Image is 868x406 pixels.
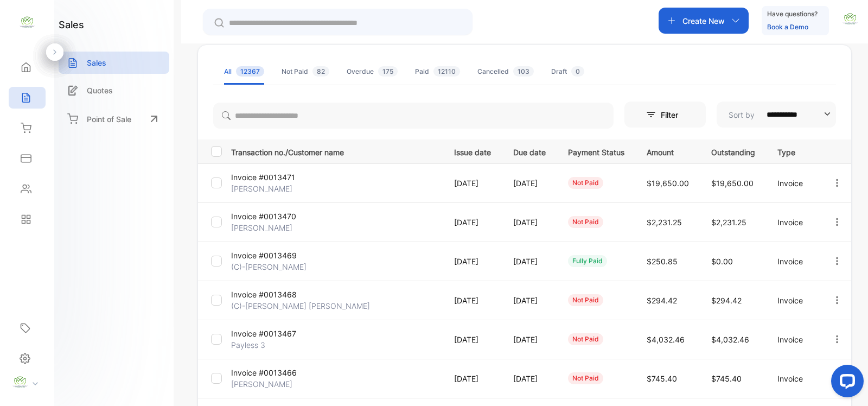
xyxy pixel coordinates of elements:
p: [DATE] [513,295,546,306]
p: Type [777,144,809,158]
p: [DATE] [513,217,546,228]
span: $745.40 [711,374,742,383]
img: logo [19,14,35,30]
p: [DATE] [513,334,546,345]
span: 12110 [433,66,460,77]
p: Quotes [87,85,113,96]
p: [DATE] [454,177,491,189]
p: Invoice [777,256,809,267]
p: Have questions? [767,9,818,20]
p: Due date [513,144,546,158]
div: Overdue [347,67,398,77]
p: [DATE] [454,373,491,384]
p: Invoice #0013466 [231,367,301,378]
p: [DATE] [454,256,491,267]
button: avatar [842,8,858,34]
p: Invoice [777,334,809,345]
p: (C)-[PERSON_NAME] [PERSON_NAME] [231,300,370,312]
iframe: LiveChat chat widget [822,360,868,406]
p: Invoice [777,177,809,189]
p: Amount [647,144,689,158]
p: Invoice [777,295,809,306]
h1: sales [59,17,84,32]
p: Sales [87,57,106,68]
div: Cancelled [477,67,534,77]
img: profile [12,374,28,390]
span: $19,650.00 [647,179,689,188]
span: $4,032.46 [711,335,749,344]
a: Point of Sale [59,107,169,131]
p: Invoice [777,373,809,384]
div: not paid [568,294,603,306]
div: All [224,67,264,77]
span: 175 [378,66,398,77]
span: $0.00 [711,257,733,266]
span: $2,231.25 [711,218,746,227]
div: Draft [551,67,584,77]
div: not paid [568,333,603,345]
p: Payment Status [568,144,624,158]
span: $2,231.25 [647,218,682,227]
p: [PERSON_NAME] [231,378,301,390]
div: Not Paid [282,67,329,77]
p: Invoice #0013468 [231,289,301,300]
p: Invoice #0013470 [231,211,301,222]
p: Outstanding [711,144,755,158]
p: [PERSON_NAME] [231,222,301,233]
p: [PERSON_NAME] [231,183,301,194]
p: [DATE] [454,295,491,306]
span: $745.40 [647,374,677,383]
p: [DATE] [513,177,546,189]
p: Invoice [777,217,809,228]
span: $4,032.46 [647,335,685,344]
a: Book a Demo [767,23,808,31]
div: fully paid [568,255,607,267]
div: not paid [568,177,603,189]
span: $19,650.00 [711,179,754,188]
p: Transaction no./Customer name [231,144,441,158]
p: [DATE] [454,334,491,345]
div: not paid [568,372,603,384]
div: not paid [568,216,603,228]
span: 12367 [236,66,264,77]
span: 82 [312,66,329,77]
span: 103 [513,66,534,77]
p: [DATE] [454,217,491,228]
span: $294.42 [647,296,677,305]
p: Payless 3 [231,339,301,351]
a: Sales [59,52,169,74]
button: Create New [659,8,749,34]
img: avatar [842,11,858,27]
p: Invoice #0013471 [231,172,301,183]
p: (C)-[PERSON_NAME] [231,261,307,272]
p: Create New [682,15,725,27]
p: Invoice #0013469 [231,250,301,261]
p: Point of Sale [87,113,131,125]
button: Sort by [717,101,836,128]
span: 0 [571,66,584,77]
p: Issue date [454,144,491,158]
p: [DATE] [513,373,546,384]
span: $250.85 [647,257,678,266]
p: Invoice #0013467 [231,328,301,339]
a: Quotes [59,79,169,101]
p: Sort by [729,109,755,120]
span: $294.42 [711,296,742,305]
div: Paid [415,67,460,77]
p: [DATE] [513,256,546,267]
